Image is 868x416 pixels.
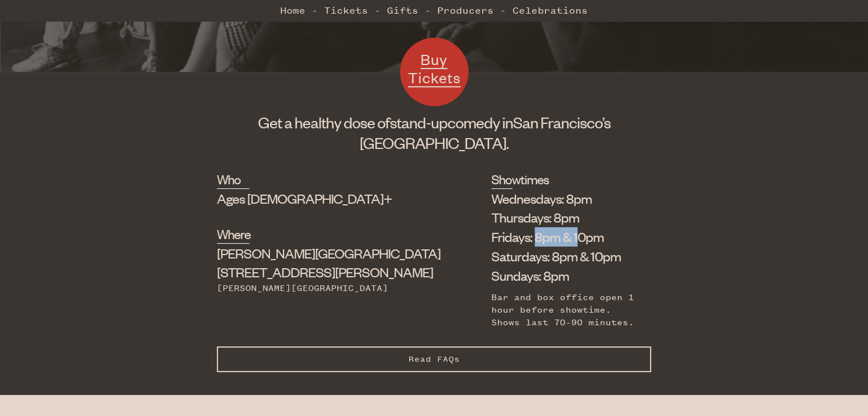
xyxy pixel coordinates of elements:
div: Ages [DEMOGRAPHIC_DATA]+ [217,189,434,208]
div: [STREET_ADDRESS][PERSON_NAME] [217,244,434,282]
li: Fridays: 8pm & 10pm [491,227,634,247]
span: [PERSON_NAME][GEOGRAPHIC_DATA] [217,244,441,261]
li: Thursdays: 8pm [491,208,634,227]
h2: Showtimes [491,170,513,188]
span: San Francisco’s [513,112,611,132]
span: [GEOGRAPHIC_DATA]. [360,133,508,152]
li: Wednesdays: 8pm [491,189,634,208]
span: stand-up [390,112,447,132]
li: Sundays: 8pm [491,266,634,285]
button: Read FAQs [217,346,651,372]
li: Saturdays: 8pm & 10pm [491,247,634,266]
span: Buy Tickets [408,50,461,87]
span: Read FAQs [409,354,460,364]
a: Buy Tickets [400,38,469,106]
h2: Who [217,170,249,188]
div: [PERSON_NAME][GEOGRAPHIC_DATA] [217,282,434,294]
h2: Where [217,225,249,243]
div: Bar and box office open 1 hour before showtime. Shows last 70-90 minutes. [491,291,634,329]
h1: Get a healthy dose of comedy in [217,112,651,153]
